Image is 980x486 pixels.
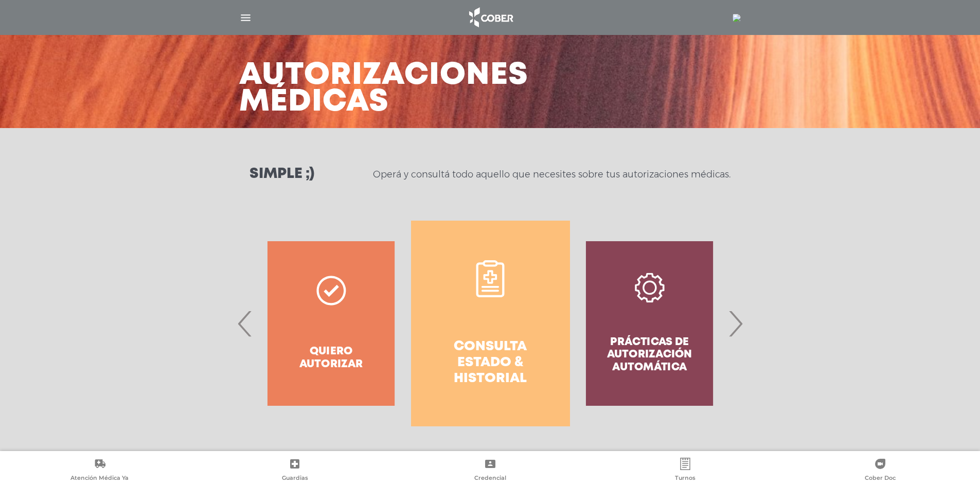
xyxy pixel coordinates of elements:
span: Cober Doc [865,474,896,483]
span: Credencial [474,474,506,483]
img: 18963 [733,14,741,22]
span: Atención Médica Ya [70,474,129,483]
a: Atención Médica Ya [2,458,197,484]
h3: Autorizaciones médicas [239,62,528,116]
span: Guardias [282,474,308,483]
a: Turnos [587,458,782,484]
span: Turnos [675,474,696,483]
a: Cober Doc [783,458,978,484]
span: Next [725,296,745,351]
a: Consulta estado & historial [411,221,570,426]
a: Guardias [197,458,392,484]
h3: Simple ;) [250,167,314,182]
h4: Consulta estado & historial [430,339,551,387]
img: logo_cober_home-white.png [464,5,518,30]
img: Cober_menu-lines-white.svg [239,11,252,24]
a: Credencial [393,458,587,484]
span: Previous [235,296,255,351]
p: Operá y consultá todo aquello que necesites sobre tus autorizaciones médicas. [373,168,730,181]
